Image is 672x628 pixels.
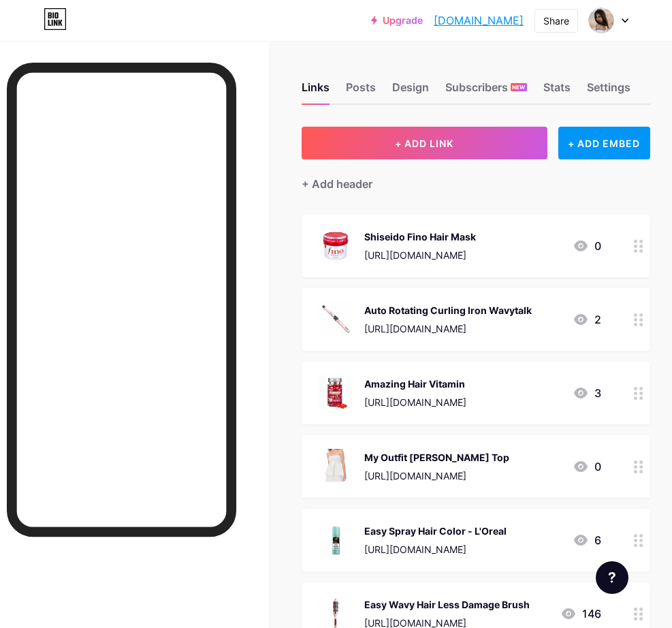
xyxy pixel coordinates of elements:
div: My Outfit [PERSON_NAME] Top [364,450,509,465]
img: Auto Rotating Curling Iron Wavytalk [318,302,353,337]
img: ketogoodfoodforyou [588,7,614,33]
span: + ADD LINK [395,138,453,149]
div: [URL][DOMAIN_NAME] [364,469,509,483]
div: [URL][DOMAIN_NAME] [364,542,507,556]
div: Easy Wavy Hair Less Damage Brush [364,597,530,612]
div: 146 [560,606,601,622]
div: Subscribers [445,79,527,104]
div: [URL][DOMAIN_NAME] [364,248,476,262]
div: Amazing Hair Vitamin [364,377,466,391]
div: Easy Spray Hair Color - L'Oreal [364,524,507,538]
div: Posts [346,79,376,104]
a: Upgrade [371,15,423,26]
div: Auto Rotating Curling Iron Wavytalk [364,303,532,317]
div: + Add header [302,176,372,192]
div: Links [302,79,330,104]
div: 0 [573,238,601,254]
img: Shiseido Fino Hair Mask [318,228,353,264]
span: NEW [512,83,525,91]
img: Easy Spray Hair Color - L'Oreal [318,522,353,558]
button: + ADD LINK [302,127,547,159]
a: [DOMAIN_NAME] [434,12,524,29]
img: Amazing Hair Vitamin [318,375,353,411]
div: 3 [573,385,601,401]
div: + ADD EMBED [558,127,650,159]
div: [URL][DOMAIN_NAME] [364,395,466,409]
div: Settings [587,79,630,104]
div: 2 [573,311,601,328]
div: 0 [573,458,601,475]
div: Shiseido Fino Hair Mask [364,230,476,244]
div: Share [543,14,569,28]
div: 6 [573,532,601,548]
div: Design [392,79,429,104]
img: My Outfit Isadore Peplum Top [318,449,353,484]
div: [URL][DOMAIN_NAME] [364,321,532,336]
div: Stats [543,79,571,104]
